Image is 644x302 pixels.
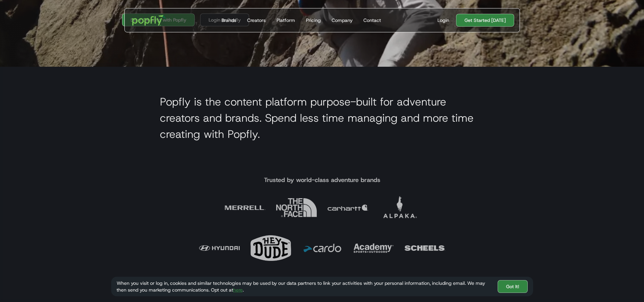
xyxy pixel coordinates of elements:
[498,280,528,293] a: Got It!
[247,17,266,24] div: Creators
[361,8,384,32] a: Contact
[456,14,514,27] a: Get Started [DATE]
[160,94,484,142] h2: Popfly is the content platform purpose-built for adventure creators and brands. Spend less time m...
[219,8,239,32] a: Brands
[233,287,243,293] a: here
[244,8,268,32] a: Creators
[274,8,298,32] a: Platform
[437,17,449,24] div: Login
[264,176,380,184] h4: Trusted by world-class adventure brands
[329,8,355,32] a: Company
[363,17,381,24] div: Contact
[306,17,321,24] div: Pricing
[127,10,171,30] a: home
[221,17,236,24] div: Brands
[117,280,492,293] div: When you visit or log in, cookies and similar technologies may be used by our data partners to li...
[303,8,324,32] a: Pricing
[277,17,295,24] div: Platform
[332,17,353,24] div: Company
[435,17,452,24] a: Login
